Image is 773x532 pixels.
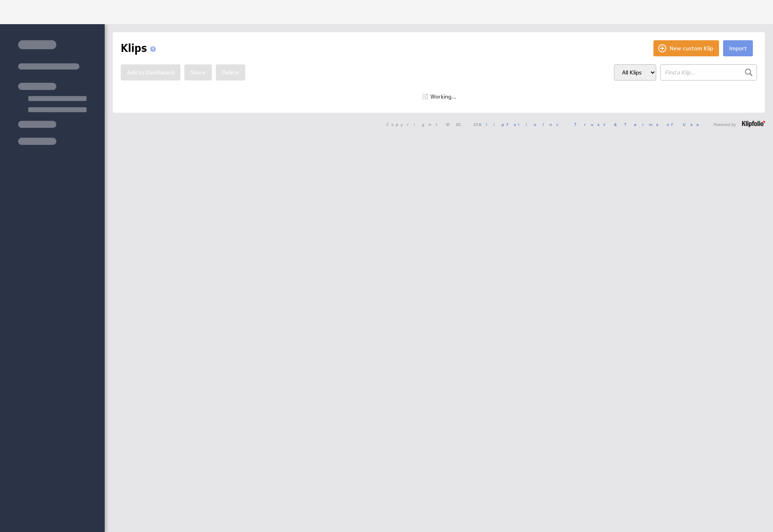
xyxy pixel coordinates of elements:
button: New custom Klip [653,40,719,56]
button: Share [184,64,212,80]
a: Klipfolio Inc. [479,122,566,127]
img: skeleton-sidenav.svg [18,40,87,145]
span: Copyright © 2025 [386,122,566,126]
h1: Klips [121,40,159,56]
button: Add to Dashboard [121,64,180,80]
button: Import [723,40,753,56]
input: Find a Klip... [660,64,757,80]
span: Powered by [713,122,736,126]
button: Delete [216,64,245,80]
img: logo-footer.png [742,121,765,127]
a: Trust & Terms of Use [574,122,705,127]
div: Working... [422,94,456,99]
